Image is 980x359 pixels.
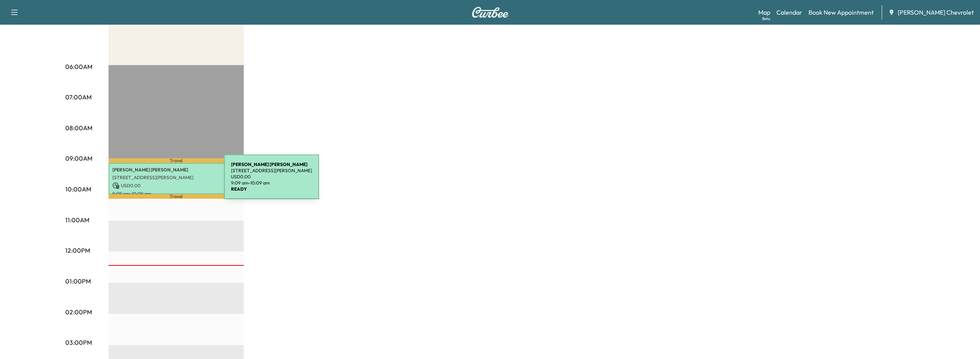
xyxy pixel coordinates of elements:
p: USD 0.00 [112,182,240,189]
p: USD 0.00 [231,174,312,180]
img: Curbee Logo [472,7,509,18]
p: 03:00PM [65,338,92,347]
a: MapBeta [758,8,770,17]
span: [PERSON_NAME] Chevrolet [898,8,974,17]
p: [STREET_ADDRESS][PERSON_NAME] [231,168,312,174]
p: 08:00AM [65,123,92,133]
div: Beta [762,16,770,22]
p: 9:09 am - 10:09 am [112,191,240,197]
p: [PERSON_NAME] [PERSON_NAME] [112,167,240,173]
p: [STREET_ADDRESS][PERSON_NAME] [112,174,240,181]
b: READY [231,186,247,192]
p: Travel [109,158,244,163]
p: 9:09 am - 10:09 am [231,180,312,186]
p: 07:00AM [65,92,92,102]
a: Calendar [776,8,802,17]
p: Travel [109,194,244,199]
p: 12:00PM [65,246,90,255]
p: 11:00AM [65,215,89,225]
p: 01:00PM [65,277,91,286]
p: 02:00PM [65,307,92,317]
p: 10:00AM [65,185,91,194]
p: 06:00AM [65,62,92,71]
a: Book New Appointment [808,8,874,17]
b: [PERSON_NAME] [PERSON_NAME] [231,161,307,167]
p: 09:00AM [65,154,92,163]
